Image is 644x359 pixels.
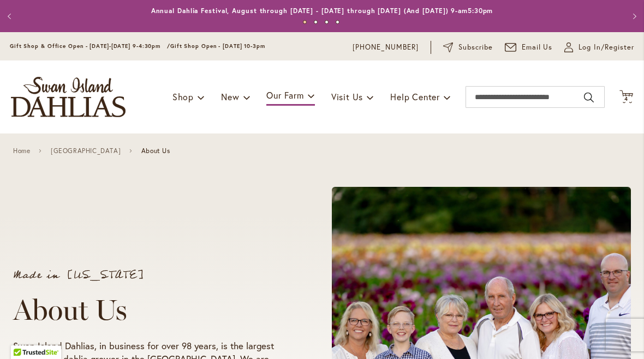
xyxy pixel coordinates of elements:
p: Made in [US_STATE] [13,270,290,281]
span: Log In/Register [579,42,634,53]
a: Email Us [505,42,553,53]
span: Shop [172,91,194,102]
a: [PHONE_NUMBER] [353,42,419,53]
button: 4 [619,90,633,105]
span: Visit Us [331,91,363,102]
button: 4 of 4 [336,20,339,24]
button: Next [622,5,644,27]
span: Gift Shop Open - [DATE] 10-3pm [170,42,265,50]
a: [GEOGRAPHIC_DATA] [51,147,121,155]
span: Our Farm [266,89,303,101]
span: 4 [624,95,628,102]
span: Help Center [390,91,440,102]
a: Subscribe [443,42,493,53]
span: Subscribe [458,42,493,53]
span: Gift Shop & Office Open - [DATE]-[DATE] 9-4:30pm / [10,42,170,50]
button: 2 of 4 [314,20,318,24]
a: Log In/Register [564,42,634,53]
span: Email Us [522,42,553,53]
span: About Us [141,147,170,155]
h1: About Us [13,294,290,326]
span: New [221,91,239,102]
a: Annual Dahlia Festival, August through [DATE] - [DATE] through [DATE] (And [DATE]) 9-am5:30pm [151,7,493,15]
button: 3 of 4 [325,20,329,24]
a: store logo [11,77,126,117]
button: 1 of 4 [303,20,307,24]
a: Home [13,147,30,155]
